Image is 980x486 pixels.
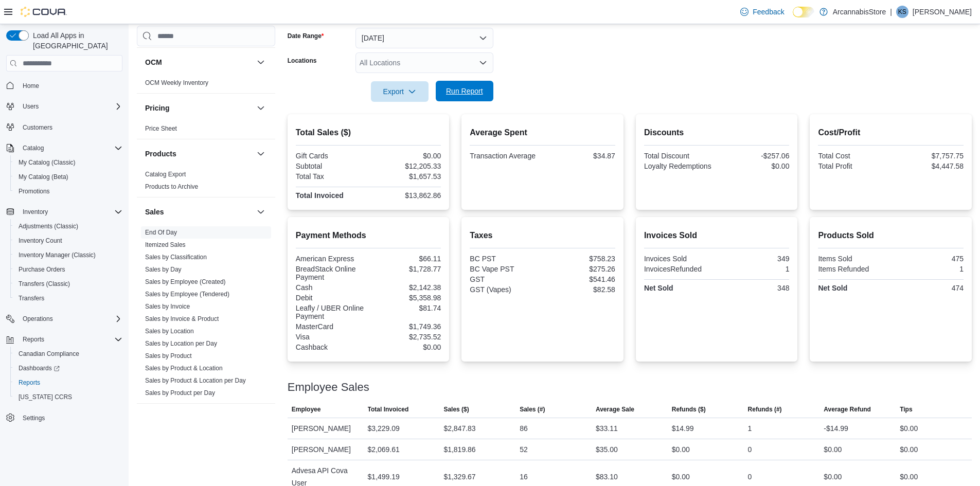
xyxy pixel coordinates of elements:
[644,127,790,139] h2: Discounts
[137,226,275,403] div: Sales
[479,59,487,67] button: Open list of options
[19,80,43,92] a: Home
[10,291,127,305] button: Transfers
[23,315,53,323] span: Operations
[19,379,40,387] span: Reports
[296,191,344,200] strong: Total Invoiced
[370,294,441,302] div: $5,358.98
[672,443,690,456] div: $0.00
[14,263,122,276] span: Purchase Orders
[288,381,369,393] h3: Employee Sales
[145,149,253,159] button: Products
[19,158,76,167] span: My Catalog (Classic)
[443,422,475,435] div: $2,847.83
[145,149,176,159] h3: Products
[14,362,64,374] a: Dashboards
[296,322,366,331] div: MasterCard
[145,376,246,385] span: Sales by Product & Location per Day
[145,229,177,236] a: End Of Day
[14,249,122,261] span: Inventory Manager (Classic)
[824,405,871,413] span: Average Refund
[370,191,441,200] div: $13,862.86
[672,471,690,483] div: $0.00
[818,255,888,263] div: Items Sold
[19,411,122,424] span: Settings
[748,471,752,483] div: 0
[10,361,127,375] a: Dashboards
[23,102,39,111] span: Users
[436,81,493,101] button: Run Report
[19,251,96,259] span: Inventory Manager (Classic)
[145,303,190,310] a: Sales by Invoice
[370,152,441,160] div: $0.00
[370,255,441,263] div: $66.11
[10,262,127,277] button: Purchase Orders
[520,471,528,483] div: 16
[288,439,364,460] div: [PERSON_NAME]
[370,265,441,273] div: $1,728.77
[370,283,441,292] div: $2,142.38
[446,86,483,96] span: Run Report
[644,229,790,242] h2: Invoices Sold
[370,333,441,341] div: $2,735.52
[368,471,400,483] div: $1,499.19
[145,340,217,347] a: Sales by Location per Day
[470,127,615,139] h2: Average Spent
[19,265,65,274] span: Purchase Orders
[29,30,122,51] span: Load All Apps in [GEOGRAPHIC_DATA]
[355,28,493,48] button: [DATE]
[145,171,186,178] a: Catalog Export
[644,265,715,273] div: InvoicesRefunded
[19,333,48,346] button: Reports
[520,405,545,413] span: Sales (#)
[19,187,50,195] span: Promotions
[443,405,469,413] span: Sales ($)
[10,155,127,170] button: My Catalog (Classic)
[14,235,66,247] a: Inventory Count
[14,171,122,183] span: My Catalog (Beta)
[14,376,44,389] a: Reports
[14,220,82,232] a: Adjustments (Classic)
[14,362,122,374] span: Dashboards
[137,168,275,197] div: Products
[545,265,615,273] div: $275.26
[145,290,229,298] span: Sales by Employee (Tendered)
[19,393,72,401] span: [US_STATE] CCRS
[2,78,127,93] button: Home
[10,184,127,199] button: Promotions
[14,348,83,360] a: Canadian Compliance
[14,278,74,290] a: Transfers (Classic)
[470,265,540,273] div: BC Vape PST
[145,315,219,322] a: Sales by Invoice & Product
[145,183,198,191] span: Products to Archive
[2,205,127,219] button: Inventory
[145,339,217,348] span: Sales by Location per Day
[19,313,57,325] button: Operations
[145,183,198,190] a: Products to Archive
[255,148,267,160] button: Products
[14,376,122,389] span: Reports
[145,228,177,237] span: End Of Day
[145,207,253,217] button: Sales
[19,333,122,346] span: Reports
[10,233,127,248] button: Inventory Count
[818,284,847,292] strong: Net Sold
[255,56,267,68] button: OCM
[145,254,207,261] a: Sales by Classification
[890,6,892,18] p: |
[296,255,366,263] div: American Express
[644,162,715,170] div: Loyalty Redemptions
[370,162,441,170] div: $12,205.33
[145,57,162,67] h3: OCM
[913,6,972,18] p: [PERSON_NAME]
[545,285,615,294] div: $82.58
[145,278,226,285] a: Sales by Employee (Created)
[6,74,122,452] nav: Complex example
[824,443,842,456] div: $0.00
[23,414,45,422] span: Settings
[748,443,752,456] div: 0
[14,249,100,261] a: Inventory Manager (Classic)
[19,142,48,154] button: Catalog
